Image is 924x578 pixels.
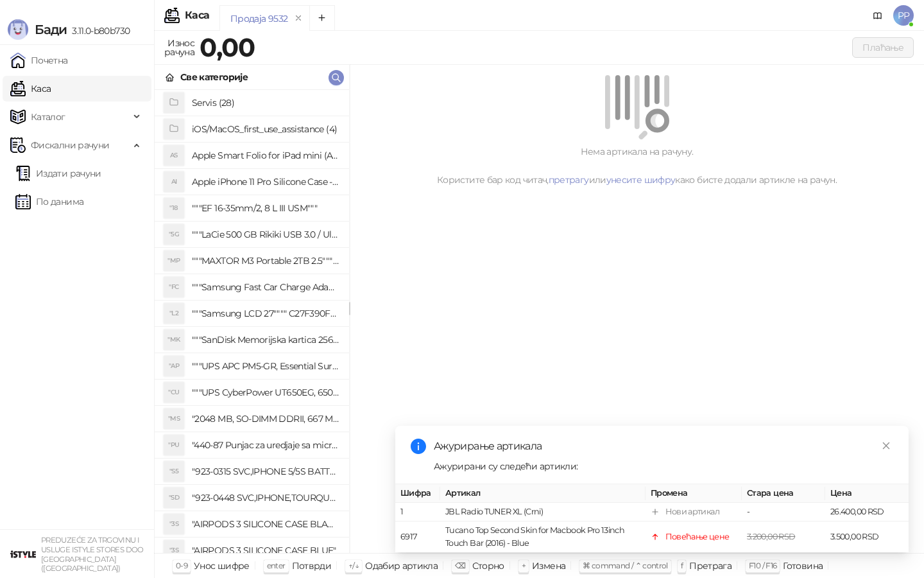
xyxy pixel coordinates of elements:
[868,5,888,26] a: Документација
[164,303,184,324] div: "L2
[192,198,339,218] h4: """EF 16-35mm/2, 8 L III USM"""
[192,119,339,139] h4: iOS/MacOS_first_use_assistance (4)
[879,439,893,453] a: Close
[164,487,184,508] div: "SD
[192,356,339,376] h4: """UPS APC PM5-GR, Essential Surge Arrest,5 utic_nica"""
[10,541,36,567] img: 64x64-companyLogo-77b92cf4-9946-4f36-9751-bf7bb5fd2c7d.png
[472,557,504,574] div: Сторно
[434,459,893,473] div: Ажурирани су следећи артикли:
[434,439,893,454] div: Ажурирање артикала
[31,104,65,130] span: Каталог
[783,557,823,574] div: Готовина
[292,557,332,574] div: Потврди
[689,557,732,574] div: Претрага
[164,250,184,271] div: "MP
[606,174,676,186] a: унесите шифру
[646,484,742,503] th: Промена
[164,171,184,192] div: AI
[192,329,339,350] h4: """SanDisk Memorijska kartica 256GB microSDXC sa SD adapterom SDSQXA1-256G-GN6MA - Extreme PLUS, ...
[180,70,248,84] div: Све категорије
[665,505,719,518] div: Нови артикал
[155,90,349,553] div: grid
[192,92,339,113] h4: Servis (28)
[164,408,184,429] div: "MS
[192,540,339,561] h4: "AIRPODS 3 SILICONE CASE BLUE"
[411,439,426,454] span: info-circle
[164,461,184,482] div: "S5
[882,441,891,450] span: close
[31,132,109,158] span: Фискални рачуни
[192,514,339,534] h4: "AIRPODS 3 SILICONE CASE BLACK"
[440,521,646,553] td: Tucano Top Second Skin for Macbook Pro 13inch Touch Bar (2016) - Blue
[192,303,339,324] h4: """Samsung LCD 27"""" C27F390FHUXEN"""
[164,198,184,218] div: "18
[194,557,250,574] div: Унос шифре
[10,76,51,101] a: Каса
[192,382,339,403] h4: """UPS CyberPower UT650EG, 650VA/360W , line-int., s_uko, desktop"""
[742,503,825,521] td: -
[192,435,339,455] h4: "440-87 Punjac za uredjaje sa micro USB portom 4/1, Stand."
[192,408,339,429] h4: "2048 MB, SO-DIMM DDRII, 667 MHz, Napajanje 1,8 0,1 V, Latencija CL5"
[15,189,83,215] a: По данима
[522,561,526,570] span: +
[532,557,565,574] div: Измена
[365,557,438,574] div: Одабир артикла
[192,487,339,508] h4: "923-0448 SVC,IPHONE,TOURQUE DRIVER KIT .65KGF- CM Šrafciger "
[549,174,589,186] a: претрагу
[185,10,209,21] div: Каса
[15,161,101,186] a: Издати рачуни
[395,484,440,503] th: Шифра
[192,224,339,245] h4: """LaCie 500 GB Rikiki USB 3.0 / Ultra Compact & Resistant aluminum / USB 3.0 / 2.5"""""""
[681,561,683,570] span: f
[747,532,795,541] span: 3.200,00 RSD
[164,224,184,245] div: "5G
[200,31,255,63] strong: 0,00
[192,171,339,192] h4: Apple iPhone 11 Pro Silicone Case - Black
[440,484,646,503] th: Артикал
[192,277,339,297] h4: """Samsung Fast Car Charge Adapter, brzi auto punja_, boja crna"""
[8,19,28,40] img: Logo
[164,277,184,297] div: "FC
[267,561,286,570] span: enter
[852,37,914,58] button: Плаћање
[67,25,130,37] span: 3.11.0-b80b730
[192,461,339,482] h4: "923-0315 SVC,IPHONE 5/5S BATTERY REMOVAL TRAY Držač za iPhone sa kojim se otvara display
[348,561,359,570] span: ↑/↓
[192,250,339,271] h4: """MAXTOR M3 Portable 2TB 2.5"""" crni eksterni hard disk HX-M201TCB/GM"""
[365,144,909,187] div: Нема артикала на рачуну. Користите бар код читач, или како бисте додали артикле на рачун.
[164,435,184,455] div: "PU
[35,22,67,37] span: Бади
[10,48,68,73] a: Почетна
[825,484,909,503] th: Цена
[395,503,440,521] td: 1
[309,5,335,31] button: Add tab
[583,561,668,570] span: ⌘ command / ⌃ control
[825,521,909,553] td: 3.500,00 RSD
[395,521,440,553] td: 6917
[164,540,184,561] div: "3S
[230,12,287,26] div: Продаја 9532
[192,145,339,166] h4: Apple Smart Folio for iPad mini (A17 Pro) - Sage
[749,561,776,570] span: F10 / F16
[893,5,914,26] span: PP
[41,536,144,573] small: PREDUZEĆE ZA TRGOVINU I USLUGE ISTYLE STORES DOO [GEOGRAPHIC_DATA] ([GEOGRAPHIC_DATA])
[164,145,184,166] div: AS
[665,530,730,543] div: Повећање цене
[176,561,187,570] span: 0-9
[164,514,184,534] div: "3S
[164,382,184,403] div: "CU
[742,484,825,503] th: Стара цена
[290,13,307,24] button: remove
[164,356,184,376] div: "AP
[455,561,465,570] span: ⌫
[162,35,197,60] div: Износ рачуна
[164,329,184,350] div: "MK
[440,503,646,521] td: JBL Radio TUNER XL (Crni)
[825,503,909,521] td: 26.400,00 RSD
